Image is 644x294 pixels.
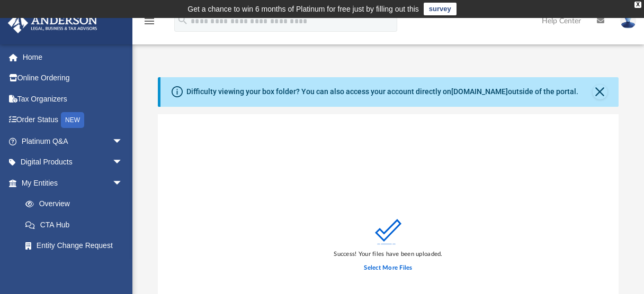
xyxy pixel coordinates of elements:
span: arrow_drop_down [112,131,133,152]
a: Binder Walkthrough [15,256,139,277]
a: Tax Organizers [7,88,139,109]
span: arrow_drop_down [112,152,133,173]
a: Home [7,47,139,68]
a: menu [143,20,156,27]
a: survey [424,3,457,15]
div: NEW [61,112,84,128]
a: Order StatusNEW [7,109,139,131]
a: Overview [15,194,139,215]
a: Platinum Q&Aarrow_drop_down [7,131,139,152]
a: Entity Change Request [15,235,139,256]
div: Get a chance to win 6 months of Platinum for free just by filling out this [187,3,419,15]
a: Online Ordering [7,68,139,89]
img: Anderson Advisors Platinum Portal [5,13,101,33]
i: search [177,14,189,26]
div: Success! Your files have been uploaded. [334,250,442,259]
a: CTA Hub [15,214,139,235]
button: Close [593,85,607,99]
span: arrow_drop_down [112,172,133,194]
label: Select More Files [364,263,412,273]
i: menu [143,15,156,27]
img: User Pic [620,13,636,29]
a: My Entitiesarrow_drop_down [7,172,139,194]
div: close [634,2,641,8]
div: Difficulty viewing your box folder? You can also access your account directly on outside of the p... [186,86,578,97]
a: Digital Productsarrow_drop_down [7,152,139,173]
a: [DOMAIN_NAME] [451,87,508,96]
